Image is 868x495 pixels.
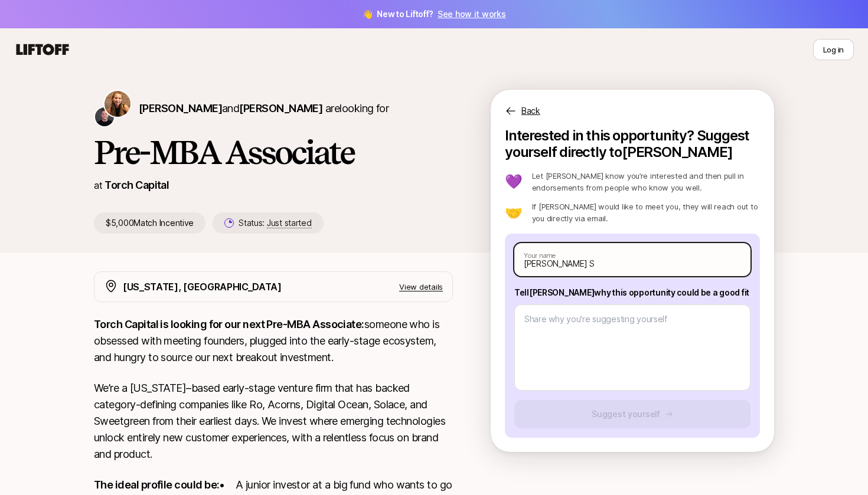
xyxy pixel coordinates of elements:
[532,201,760,224] p: If [PERSON_NAME] would like to meet you, they will reach out to you directly via email.
[94,135,453,170] h1: Pre-MBA Associate
[139,100,389,117] p: are looking for
[123,279,282,294] p: [US_STATE], [GEOGRAPHIC_DATA]
[505,127,760,160] p: Interested in this opportunity? Suggest yourself directly to [PERSON_NAME]
[95,107,114,126] img: Christopher Harper
[521,104,540,118] p: Back
[94,380,453,463] p: We’re a [US_STATE]–based early-stage venture firm that has backed category-defining companies lik...
[222,102,322,114] span: and
[139,102,222,114] span: [PERSON_NAME]
[94,212,205,234] p: $5,000 Match Incentive
[105,91,130,117] img: Katie Reiner
[399,281,443,293] p: View details
[438,9,506,19] a: See how it works
[813,39,854,60] button: Log in
[94,316,453,366] p: someone who is obsessed with meeting founders, plugged into the early-stage ecosystem, and hungry...
[532,170,760,194] p: Let [PERSON_NAME] know you’re interested and then pull in endorsements from people who know you w...
[514,286,750,300] p: Tell [PERSON_NAME] why this opportunity could be a good fit
[105,179,169,191] a: Torch Capital
[94,318,364,330] strong: Torch Capital is looking for our next Pre-MBA Associate:
[505,175,523,189] p: 💜
[239,216,311,230] p: Status:
[505,205,523,219] p: 🤝
[239,102,322,114] span: [PERSON_NAME]
[94,478,219,491] strong: The ideal profile could be:
[267,218,312,228] span: Just started
[363,7,506,21] span: 👋 New to Liftoff?
[94,178,102,193] p: at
